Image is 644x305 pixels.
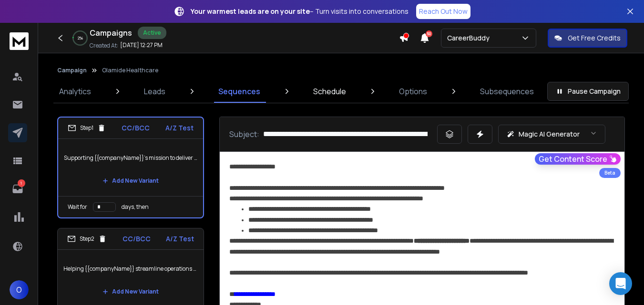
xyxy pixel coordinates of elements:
[10,280,29,299] button: O
[419,7,468,16] p: Reach Out Now
[67,235,107,243] div: Step 2
[102,67,158,74] p: Olamide Healthcare
[123,234,151,244] p: CC/BCC
[122,203,149,211] p: days, then
[90,42,118,49] p: Created At:
[64,145,197,171] p: Supporting {{companyName}}’s mission to deliver quality care
[535,153,621,165] button: Get Content Score
[122,123,150,133] p: CC/BCC
[313,86,346,97] p: Schedule
[416,4,470,19] a: Reach Out Now
[218,86,260,97] p: Sequences
[10,32,29,50] img: logo
[166,234,194,244] p: A/Z Test
[213,80,266,103] a: Sequences
[18,179,25,187] p: 1
[519,129,580,139] p: Magic AI Generator
[229,128,259,140] p: Subject:
[53,80,97,103] a: Analytics
[90,27,132,39] h1: Campaigns
[426,30,432,37] span: 50
[547,82,629,101] button: Pause Campaign
[474,80,540,103] a: Subsequences
[498,125,605,144] button: Magic AI Generator
[8,179,27,198] a: 1
[138,80,171,103] a: Leads
[120,41,163,49] p: [DATE] 12:27 PM
[568,33,621,43] p: Get Free Credits
[57,67,87,74] button: Campaign
[191,7,310,16] strong: Your warmest leads are on your site
[447,33,493,43] p: CareerBuddy
[59,86,91,97] p: Analytics
[548,29,627,48] button: Get Free Credits
[399,86,427,97] p: Options
[95,282,166,301] button: Add New Variant
[138,27,166,39] div: Active
[68,203,87,211] p: Wait for
[480,86,534,97] p: Subsequences
[95,171,166,190] button: Add New Variant
[144,86,165,97] p: Leads
[393,80,433,103] a: Options
[57,117,204,218] li: Step1CC/BCCA/Z TestSupporting {{companyName}}’s mission to deliver quality careAdd New VariantWai...
[307,80,352,103] a: Schedule
[165,123,194,133] p: A/Z Test
[68,124,106,132] div: Step 1
[599,168,621,178] div: Beta
[78,35,83,41] p: 2 %
[191,7,409,16] p: – Turn visits into conversations
[63,256,198,282] p: Helping {{companyName}} streamline operations & patient care
[609,272,632,295] div: Open Intercom Messenger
